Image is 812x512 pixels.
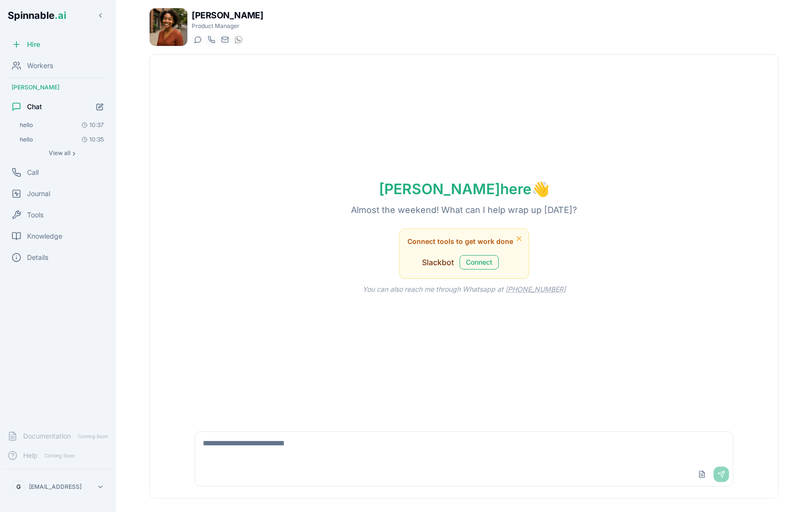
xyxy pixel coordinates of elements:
[8,10,66,21] span: Spinnable
[27,40,40,49] span: Hire
[20,121,33,129] span: hello: Your name is Gil Coelho.
[27,102,42,112] span: Chat
[336,203,592,217] p: Almost the weekend! What can I help wrap up [DATE]?
[232,34,244,45] button: WhatsApp
[8,477,108,497] button: G[EMAIL_ADDRESS]
[27,189,50,199] span: Journal
[16,483,21,491] span: G
[42,451,78,460] span: Coming Soon
[15,133,108,146] button: Open conversation: hello
[407,237,513,246] span: Connect tools to get work done
[150,8,187,46] img: Alex Doe
[4,80,112,95] div: [PERSON_NAME]
[347,284,581,294] p: You can also reach me through Whatsapp at
[235,36,242,43] img: WhatsApp
[205,34,217,45] button: Start a call with Alex Doe
[513,233,525,244] button: Dismiss tool suggestions
[29,483,82,491] p: [EMAIL_ADDRESS]
[219,34,230,45] button: Send email to taylor.mitchell@getspinnable.ai
[422,256,454,268] span: Slackbot
[75,432,111,441] span: Coming Soon
[92,99,108,115] button: Start new chat
[15,147,108,159] button: Show all conversations
[78,136,104,143] span: 10:35
[192,22,263,30] p: Product Manager
[364,180,565,198] h1: [PERSON_NAME] here
[55,10,66,21] span: .ai
[27,210,43,220] span: Tools
[49,149,70,157] span: View all
[192,34,203,45] button: Start a chat with Alex Doe
[27,168,39,177] span: Call
[192,9,263,22] h1: [PERSON_NAME]
[27,231,62,241] span: Knowledge
[27,253,48,262] span: Details
[20,136,33,143] span: hello: Hi there! How can I help you today?
[23,431,71,441] span: Documentation
[78,121,104,129] span: 10:37
[27,61,53,71] span: Workers
[23,451,38,460] span: Help
[505,285,566,293] a: [PHONE_NUMBER]
[532,180,549,198] span: wave
[15,118,108,132] button: Open conversation: hello
[72,149,75,157] span: ›
[460,255,499,270] button: Connect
